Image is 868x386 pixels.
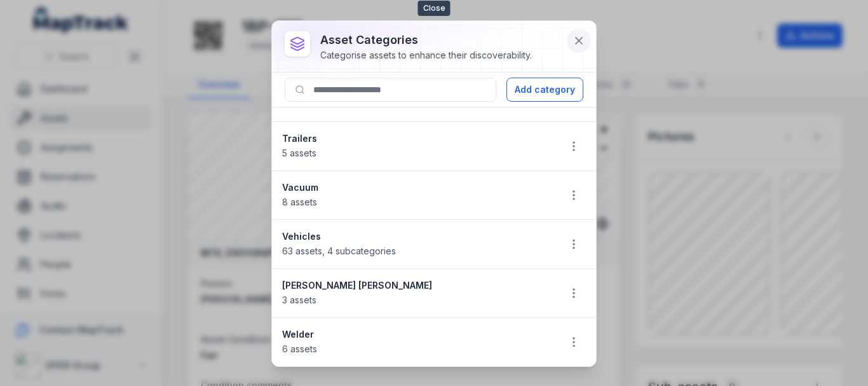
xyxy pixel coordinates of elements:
[282,181,549,194] strong: Vacuum
[282,328,549,341] strong: Welder
[282,196,317,207] span: 8 assets
[320,31,532,49] h3: asset categories
[282,230,549,243] strong: Vehicles
[282,279,549,292] strong: [PERSON_NAME] [PERSON_NAME]
[282,343,317,354] span: 6 assets
[320,49,532,62] div: Categorise assets to enhance their discoverability.
[282,294,316,305] span: 3 assets
[506,78,583,102] button: Add category
[282,148,316,158] span: 5 assets
[282,245,396,256] span: 63 assets , 4 subcategories
[282,132,549,145] strong: Trailers
[418,1,451,16] span: Close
